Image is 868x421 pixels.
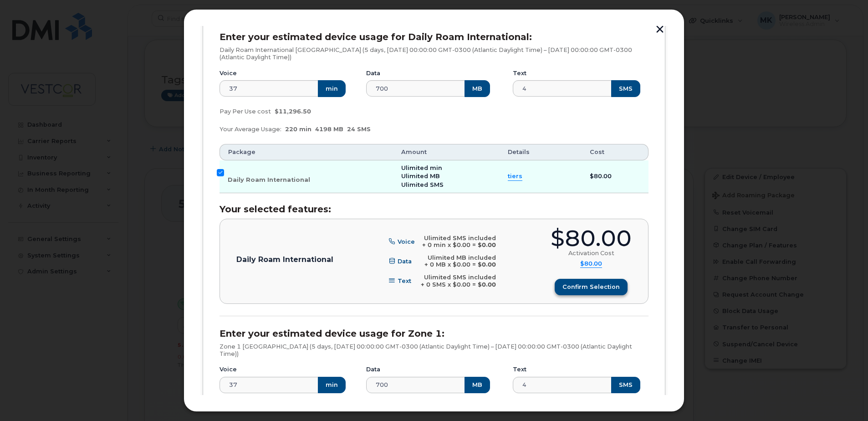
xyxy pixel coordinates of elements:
[366,70,380,77] label: Data
[315,126,343,133] span: 4198 MB
[318,377,346,393] button: min
[465,377,490,393] button: MB
[220,70,237,77] label: Voice
[500,144,582,160] th: Details
[401,181,444,188] span: Ulimited SMS
[611,377,640,393] button: SMS
[551,227,632,250] div: $80.00
[422,241,451,248] span: + 0 min x
[421,281,451,288] span: + 0 SMS x
[422,235,496,242] div: Ulimited SMS included
[393,144,500,160] th: Amount
[220,108,271,115] span: Pay Per Use cost
[582,144,648,160] th: Cost
[366,366,380,373] label: Data
[220,366,237,373] label: Voice
[220,204,648,214] h3: Your selected features:
[453,261,476,268] span: $0.00 =
[398,277,411,284] span: Text
[453,281,476,288] span: $0.00 =
[568,250,614,257] div: Activation Cost
[513,366,526,373] label: Text
[220,126,281,133] span: Your Average Usage:
[421,274,496,281] div: Ulimited SMS included
[508,172,522,181] summary: tiers
[220,32,648,42] h3: Enter your estimated device usage for Daily Roam International:
[611,80,640,97] button: SMS
[398,238,415,245] span: Voice
[318,80,346,97] button: min
[236,256,333,263] p: Daily Roam International
[285,126,311,133] span: 220 min
[555,279,628,295] button: Confirm selection
[401,164,442,171] span: Ulimited min
[478,241,496,248] b: $0.00
[401,173,440,180] span: Ulimited MB
[220,329,648,339] h3: Enter your estimated device usage for Zone 1:
[220,343,648,357] p: Zone 1 [GEOGRAPHIC_DATA] (5 days, [DATE] 00:00:00 GMT-0300 (Atlantic Daylight Time) – [DATE] 00:0...
[453,241,476,248] span: $0.00 =
[220,46,648,61] p: Daily Roam International [GEOGRAPHIC_DATA] (5 days, [DATE] 00:00:00 GMT-0300 (Atlantic Daylight T...
[220,144,393,160] th: Package
[465,80,490,97] button: MB
[478,261,496,268] b: $0.00
[582,160,648,193] td: $80.00
[228,176,310,183] span: Daily Roam International
[478,281,496,288] b: $0.00
[580,260,602,268] summary: $80.00
[217,169,224,176] input: Daily Roam International
[513,70,526,77] label: Text
[275,108,311,115] span: $11,296.50
[347,126,371,133] span: 24 SMS
[424,254,496,262] div: Ulimited MB included
[562,282,620,291] span: Confirm selection
[424,261,451,268] span: + 0 MB x
[398,258,412,265] span: Data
